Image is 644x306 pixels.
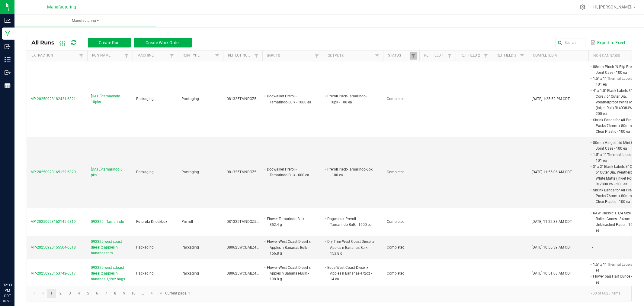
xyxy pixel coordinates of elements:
[592,273,640,285] li: Flower bag Half Ounce - 14 ea
[91,167,129,178] span: [DATE]-tamarindo 6 pks
[84,289,92,298] a: Page 5
[388,53,409,58] a: StatusSortable
[120,289,129,298] a: Page 9
[227,271,261,275] span: 080625WCDABZ402
[27,286,632,301] kendo-pager: Current page: 1
[532,245,572,249] span: [DATE] 10:55:39 AM CDT
[88,38,131,47] button: Create Run
[592,117,640,135] li: Shrink Bands for All Pre-Roll Packs 76mm x 80mm - Clear Plastic - 100 ea
[30,170,76,174] span: MP-20250923165122-6820
[5,31,11,37] inline-svg: Manufacturing
[181,245,199,249] span: Packaging
[518,52,526,60] a: Filter
[387,97,405,101] span: Completed
[111,289,120,298] a: Page 8
[323,50,383,61] th: Outputs
[56,289,65,298] a: Page 2
[93,289,101,298] a: Page 6
[3,299,12,303] p: 09/23
[5,70,11,76] inline-svg: Outbound
[31,53,77,58] a: ExtractionSortable
[136,170,154,174] span: Packaging
[592,210,640,234] li: RAW Classic 1 1/4 Size Pre-Rolled Cones | 84mm - Unbleached Paper - 1600 ea
[123,52,130,60] a: Filter
[99,40,120,45] span: Create Run
[532,220,572,224] span: [DATE] 11:22:38 AM CDT
[30,220,76,224] span: MP-20250923162145-6819
[326,239,374,256] li: Dry Trim-West Coast Diesel x Apples n Bananas-Bulk - 153.8 g
[102,289,111,298] a: Page 7
[266,265,314,282] li: Flower-West Coast Diesel x Apples n Bananas-Bulk - 198.8 g
[194,288,625,298] kendo-pager-info: 1 - 30 of 6625 items
[373,52,381,60] a: Filter
[579,4,586,10] div: Manage settings
[497,53,518,58] a: Ref Field 3Sortable
[326,216,374,228] li: Dogwalker Preroll-Tamarindo-Bulk - 1600 ea
[424,53,446,58] a: Ref Field 1Sortable
[532,170,572,174] span: [DATE] 11:55:06 AM CDT
[91,93,129,105] span: [DATE]-tamaeindo 10pks
[91,239,129,256] span: 092325-west coast diesel x apples n bananas trim
[181,271,199,275] span: Packaging
[592,76,640,87] li: 1.5" x 1" Thermal Labels - 101 ea
[410,52,417,60] a: Filter
[66,289,74,298] a: Page 3
[326,93,374,105] li: Preroll Pack-Tamarindo-10pk - 100 ea
[387,220,405,224] span: Completed
[168,52,175,60] a: Filter
[78,52,85,60] a: Filter
[91,265,129,282] span: 092325-west cdoast diesel x apples n bananas 1/2oz bags
[146,40,180,45] span: Create Work Order
[326,166,374,178] li: Preroll Pack-Tamarindo-6pk - 100 ea
[533,53,586,58] a: Completed AtSortable
[149,291,154,296] span: Go to the next page
[532,271,572,275] span: [DATE] 10:51:08 AM CDT
[253,52,260,60] a: Filter
[262,50,323,61] th: Inputs
[181,97,199,101] span: Packaging
[14,18,156,23] span: Manufacturing
[592,88,640,117] li: 4" x 1.5" Blank Labels 3" Core / 6" Outer Dia. Weatherproof White Matte (Inkjet Roll) RL4038JW - ...
[159,291,163,296] span: Go to the last page
[592,187,640,205] li: Shrink Bands for All Pre-Roll Packs 76mm x 80mm - Clear Plastic - 100 ea
[31,37,196,48] div: All Runs
[30,245,76,249] span: MP-20250923155504-6818
[92,53,123,58] a: Run NameSortable
[136,245,154,249] span: Packaging
[266,93,314,105] li: Dogwalker Preroll-Tamarindo-Bulk - 1000 ea
[183,53,213,58] a: Run TypeSortable
[482,52,489,60] a: Filter
[75,289,83,298] a: Page 4
[266,216,314,228] li: Flower-Tamarindo-Bulk - 852.4 g
[387,271,405,275] span: Completed
[181,220,193,224] span: Pre-roll
[5,44,11,50] inline-svg: Inbound
[446,52,453,60] a: Filter
[592,140,640,151] li: 80mm Hinged Lid Mini Case Joint Case - 100 ea
[387,245,405,249] span: Completed
[136,271,154,275] span: Packaging
[227,220,261,224] span: 081325TMNDOZ502
[589,37,626,48] button: Export to Excel
[228,53,252,58] a: Ref Lot NumberSortable
[460,53,482,58] a: Ref Field 2Sortable
[156,289,165,298] a: Go to the last page
[592,152,640,164] li: 1.5" x 1" Thermal Labels - 101 ea
[5,83,11,89] inline-svg: Reports
[30,271,76,275] span: MP-20250923153742-6817
[129,289,138,298] a: Page 10
[532,97,570,101] span: [DATE] 1:25:52 PM CDT
[5,18,11,24] inline-svg: Analytics
[593,5,633,9] span: Hi, [PERSON_NAME]!
[213,52,221,60] a: Filter
[326,265,374,282] li: Buds-West Coast Diesel x Apples n Bananas-1/2oz - 14 ea
[555,38,585,47] input: Search
[227,245,261,249] span: 080625WCDABZ402
[137,53,168,58] a: MachineSortable
[181,170,199,174] span: Packaging
[387,170,405,174] span: Completed
[136,220,167,224] span: Futurola Knockbox
[227,170,261,174] span: 081325TMNDOZ502
[313,52,320,60] a: Filter
[136,97,154,101] span: Packaging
